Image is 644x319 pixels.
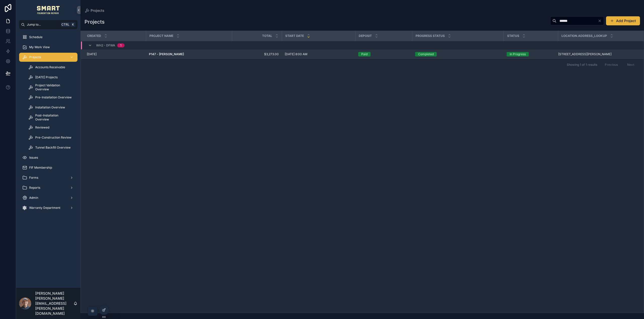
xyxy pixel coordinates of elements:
[25,83,77,92] a: Project Validation Overview
[19,53,77,62] a: Projects
[35,125,49,130] span: Reviewed
[29,45,50,49] span: My Work View
[25,113,77,122] a: Post-Installation Overview
[71,23,75,27] span: K
[235,52,279,56] a: $3,273.00
[558,52,637,56] a: [STREET_ADDRESS][PERSON_NAME]
[35,291,73,316] p: [PERSON_NAME] [PERSON_NAME][EMAIL_ADDRESS][PERSON_NAME][DOMAIN_NAME]
[16,29,80,219] div: scrollable content
[35,113,72,121] span: Post-Installation Overview
[606,16,640,25] button: Add Project
[37,6,60,14] img: App logo
[29,186,40,190] span: Reports
[35,83,72,91] span: Project Validation Overview
[29,176,38,180] span: Forms
[87,52,143,56] a: [DATE]
[35,105,65,109] span: Installation Overview
[19,203,77,212] a: Warranty Department
[510,52,526,56] div: In Progress
[285,34,304,38] span: Start Date
[87,52,97,56] p: [DATE]
[29,206,60,210] span: Warranty Department
[19,173,77,182] a: Forms
[25,133,77,142] a: Pre-Construction Review
[361,52,368,56] div: Paid
[359,34,372,38] span: Deposit
[19,193,77,202] a: Admin
[35,136,71,140] span: Pre-Construction Review
[25,73,77,82] a: [DATE] Projects
[149,52,184,56] strong: P147 - [PERSON_NAME]
[87,34,101,38] span: Created
[149,52,229,56] a: P147 - [PERSON_NAME]
[418,52,434,56] div: Completed
[285,52,352,56] a: [DATE] 8:00 AM
[85,18,105,25] h1: Projects
[96,43,115,47] span: WH2 - DFWA
[35,65,65,69] span: Accounts Receivable
[558,52,612,56] span: [STREET_ADDRESS][PERSON_NAME]
[25,63,77,72] a: Accounts Receivable
[598,19,604,23] button: Clear
[567,63,597,67] span: Showing 1 of 1 results
[25,143,77,152] a: Tunnel Backfill Overview
[35,146,71,150] span: Tunnel Backfill Overview
[35,95,72,99] span: Pre-Installation Overview
[507,34,519,38] span: Status
[120,43,122,47] div: 1
[61,22,70,27] span: Ctrl
[27,23,59,27] span: Jump to...
[507,52,555,56] a: In Progress
[19,20,77,29] button: Jump to...CtrlK
[29,196,38,200] span: Admin
[415,52,501,56] a: Completed
[25,123,77,132] a: Reviewed
[19,163,77,172] a: FIF Membership
[29,55,41,59] span: Projects
[416,34,445,38] span: Progress Status
[262,34,272,38] span: Total
[35,75,58,79] span: [DATE] Projects
[25,93,77,102] a: Pre-Installation Overview
[19,183,77,192] a: Reports
[149,34,173,38] span: Project Name
[29,35,43,39] span: Schedule
[25,103,77,112] a: Installation Overview
[19,153,77,162] a: Issues
[358,52,409,56] a: Paid
[29,166,52,170] span: FIF Membership
[285,52,307,56] span: [DATE] 8:00 AM
[29,156,38,160] span: Issues
[561,34,607,38] span: Location.address_lookup
[19,33,77,42] a: Schedule
[85,8,104,13] a: Projects
[91,8,104,13] span: Projects
[19,43,77,52] a: My Work View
